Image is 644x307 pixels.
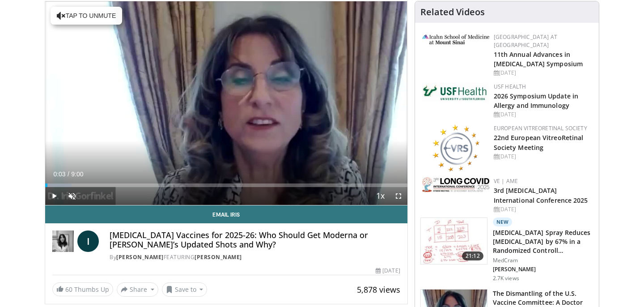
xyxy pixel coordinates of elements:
a: Email Iris [45,205,407,223]
span: 21:12 [462,252,483,260]
a: 22nd European VitreoRetinal Society Meeting [494,133,584,151]
span: 9:00 [71,171,83,178]
div: [DATE] [376,267,400,275]
p: 2.7K views [493,275,519,282]
button: Play [45,187,63,205]
a: VE | AME [494,177,518,185]
h4: [MEDICAL_DATA] Vaccines for 2025-26: Who Should Get Moderna or [PERSON_NAME]’s Updated Shots and ... [110,230,400,250]
a: 21:12 New [MEDICAL_DATA] Spray Reduces [MEDICAL_DATA] by 67% in a Randomized Controll… MedCram [P... [420,217,593,282]
p: New [493,217,513,226]
div: Progress Bar [45,183,407,187]
a: 60 Thumbs Up [52,282,113,296]
a: [PERSON_NAME] [195,253,242,261]
h3: [MEDICAL_DATA] Spray Reduces [MEDICAL_DATA] by 67% in a Randomized Controll… [493,228,593,255]
button: Save to [162,282,208,297]
p: [PERSON_NAME] [493,266,593,273]
img: 6ba8804a-8538-4002-95e7-a8f8012d4a11.png.150x105_q85_autocrop_double_scale_upscale_version-0.2.jpg [422,83,489,102]
p: MedCram [493,257,593,264]
div: By FEATURING [110,253,400,261]
button: Unmute [63,187,81,205]
img: a2792a71-925c-4fc2-b8ef-8d1b21aec2f7.png.150x105_q85_autocrop_double_scale_upscale_version-0.2.jpg [422,177,489,192]
a: [GEOGRAPHIC_DATA] at [GEOGRAPHIC_DATA] [494,33,557,49]
button: Share [117,282,158,297]
span: 60 [65,285,72,294]
span: 5,878 views [357,284,400,295]
a: I [77,230,99,252]
a: 2026 Symposium Update in Allergy and Immunology [494,92,578,110]
a: USF Health [494,83,526,90]
a: European VitreoRetinal Society [494,124,587,132]
h4: Related Videos [420,7,485,17]
div: [DATE] [494,205,592,213]
img: Dr. Iris Gorfinkel [52,230,74,252]
button: Tap to unmute [51,7,122,25]
div: [DATE] [494,69,592,77]
img: 3aa743c9-7c3f-4fab-9978-1464b9dbe89c.png.150x105_q85_autocrop_double_scale_upscale_version-0.2.jpg [422,34,489,44]
div: [DATE] [494,153,592,161]
img: 500bc2c6-15b5-4613-8fa2-08603c32877b.150x105_q85_crop-smart_upscale.jpg [421,218,487,264]
a: 11th Annual Advances in [MEDICAL_DATA] Symposium [494,50,583,68]
a: [PERSON_NAME] [116,253,164,261]
a: 3rd [MEDICAL_DATA] International Conference 2025 [494,186,588,204]
img: ee0f788f-b72d-444d-91fc-556bb330ec4c.png.150x105_q85_autocrop_double_scale_upscale_version-0.2.png [432,124,479,171]
button: Playback Rate [372,187,390,205]
span: 0:03 [53,171,65,178]
span: / [68,171,69,178]
button: Fullscreen [390,187,407,205]
div: [DATE] [494,111,592,119]
video-js: Video Player [45,1,407,205]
